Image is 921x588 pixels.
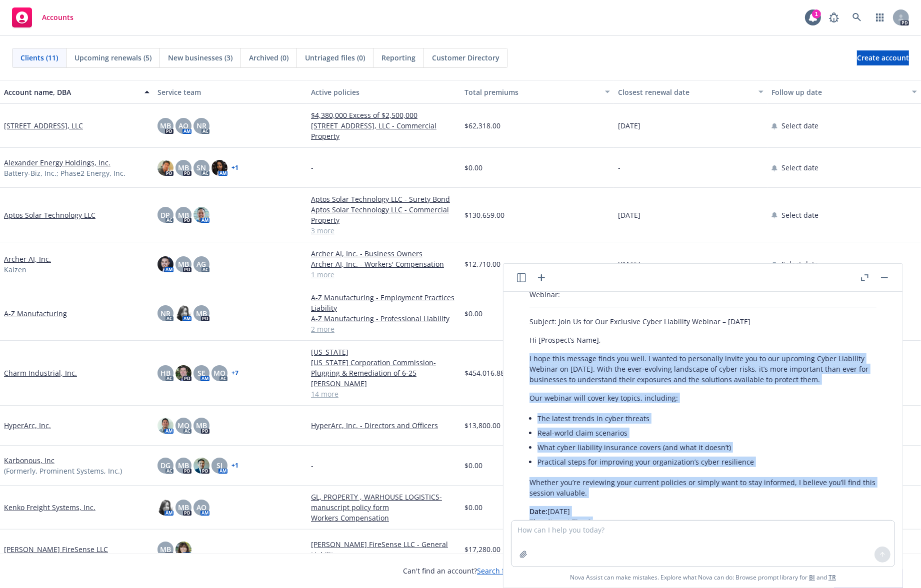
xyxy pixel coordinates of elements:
a: Archer AI, Inc. [4,254,51,264]
span: [DATE] [618,259,640,269]
li: Real-world claim scenarios [537,426,876,440]
span: Can't find an account? [403,566,518,576]
a: BI [809,573,815,582]
a: [PERSON_NAME] FireSense LLC [4,544,108,555]
img: photo [175,542,191,558]
a: [PERSON_NAME] FireSense LLC - General Liability [311,539,456,560]
span: MQ [213,368,225,378]
button: Service team [153,80,307,104]
span: AO [178,120,188,131]
span: MB [178,259,189,269]
span: MB [160,120,171,131]
span: $130,659.00 [464,210,504,220]
span: Clients (11) [20,52,58,63]
a: [US_STATE] [311,347,456,357]
p: Hi [Prospect’s Name], [529,335,876,345]
span: Select date [781,120,818,131]
a: 1 more [311,269,456,280]
a: 14 more [311,389,456,399]
span: Reporting [381,52,415,63]
a: [US_STATE] Corporation Commission-Plugging & Remediation of 6-25 [PERSON_NAME] [311,357,456,389]
li: The latest trends in cyber threats [537,411,876,426]
span: - [311,162,313,173]
img: photo [157,500,173,516]
a: Aptos Solar Technology LLC - Commercial Property [311,204,456,225]
img: photo [157,160,173,176]
a: Accounts [8,3,77,31]
span: MB [178,210,189,220]
a: Aptos Solar Technology LLC [4,210,95,220]
a: Alexander Energy Holdings, Inc. [4,157,110,168]
span: Select date [781,259,818,269]
p: Whether you’re reviewing your current policies or simply want to stay informed, I believe you’ll ... [529,477,876,498]
span: MQ [177,420,189,431]
span: NR [160,308,170,319]
a: Archer AI, Inc. - Business Owners [311,248,456,259]
a: A-Z Manufacturing [4,308,67,319]
img: photo [175,305,191,321]
p: I hope this message finds you well. I wanted to personally invite you to our upcoming Cyber Liabi... [529,353,876,385]
span: DP [161,210,170,220]
span: [DATE] [618,120,640,131]
button: Active policies [307,80,460,104]
a: Archer AI, Inc. - Workers' Compensation [311,259,456,269]
a: Create account [857,50,909,65]
li: What cyber liability insurance covers (and what it doesn’t) [537,440,876,455]
span: DG [160,460,170,471]
img: photo [211,160,227,176]
span: $0.00 [464,502,482,513]
div: Closest renewal date [618,87,752,97]
button: Total premiums [460,80,614,104]
a: GL, PROPERTY , WARHOUSE LOGISTICS- manuscript policy form [311,492,456,513]
div: 1 [812,9,821,18]
span: $0.00 [464,308,482,319]
a: + 1 [231,463,238,469]
div: Account name, DBA [4,87,138,97]
span: $17,280.00 [464,544,500,555]
li: Practical steps for improving your organization’s cyber resilience [537,455,876,469]
img: photo [157,256,173,272]
span: MB [178,162,189,173]
span: - [311,460,313,471]
span: SN [197,162,206,173]
span: Select date [781,210,818,220]
span: SJ [216,460,222,471]
span: Date: [529,507,547,516]
span: $13,800.00 [464,420,500,431]
span: $454,016.88 [464,368,504,378]
span: Untriaged files (0) [305,52,365,63]
span: $62,318.00 [464,120,500,131]
span: HB [160,368,170,378]
p: Our webinar will cover key topics, including: [529,393,876,403]
span: AG [197,259,206,269]
button: Follow up date [767,80,921,104]
a: Charm Industrial, Inc. [4,368,77,378]
a: Switch app [870,7,890,27]
a: HyperArc, Inc. - Directors and Officers [311,420,456,431]
a: + 7 [231,370,238,376]
a: TR [828,573,836,582]
span: Nova Assist can make mistakes. Explore what Nova can do: Browse prompt library for and [507,567,898,588]
span: Customer Directory [432,52,499,63]
div: Active policies [311,87,456,97]
div: Total premiums [464,87,599,97]
span: Upcoming renewals (5) [74,52,151,63]
a: + 1 [231,165,238,171]
span: Battery-Biz, Inc.; Phase2 Energy, Inc. [4,168,125,178]
a: [STREET_ADDRESS], LLC [4,120,83,131]
span: New businesses (3) [168,52,232,63]
a: Workers Compensation [311,513,456,523]
div: Follow up date [771,87,906,97]
a: Search for it [477,566,518,576]
a: HyperArc, Inc. [4,420,51,431]
img: photo [193,458,209,474]
img: photo [193,207,209,223]
span: MB [196,420,207,431]
a: Kenko Freight Systems, Inc. [4,502,95,513]
div: Service team [157,87,303,97]
span: SE [197,368,205,378]
a: A-Z Manufacturing - Employment Practices Liability [311,292,456,313]
span: AO [196,502,206,513]
a: 3 more [311,225,456,236]
img: photo [175,365,191,381]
